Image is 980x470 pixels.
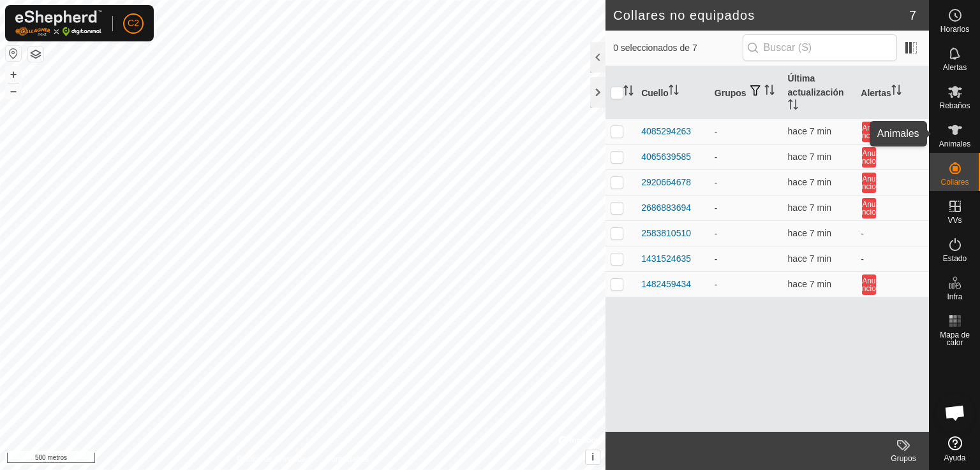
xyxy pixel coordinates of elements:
a: Chat abierto [936,394,974,432]
font: Rebaños [939,101,970,110]
font: Collares no equipados [613,8,755,22]
font: 2686883694 [641,203,691,213]
font: hace 7 min [788,203,831,213]
font: Ayuda [944,453,966,462]
font: hace 7 min [788,253,831,264]
font: - [861,254,864,264]
font: 7 [909,8,916,22]
font: Estado [943,254,967,263]
input: Buscar (S) [743,34,897,61]
font: - [715,229,718,239]
button: Anuncio [862,122,876,142]
font: Horarios [940,25,969,34]
font: - [715,127,718,137]
font: i [591,452,594,462]
font: - [715,280,718,290]
font: hace 7 min [788,177,831,187]
font: VVs [947,216,961,225]
font: - [715,203,718,213]
font: 2583810510 [641,228,691,238]
font: Infra [947,292,962,301]
a: Contáctanos [326,453,369,465]
font: Política de Privacidad [237,455,310,464]
p-sorticon: Activar para ordenar [788,101,798,111]
img: Logotipo de Gallagher [15,10,102,36]
font: - [715,178,718,188]
button: i [586,450,600,464]
span: 28 de agosto de 2025, 13:07 [788,152,831,162]
font: 4065639585 [641,152,691,162]
font: hace 7 min [788,228,831,238]
font: - [715,254,718,264]
span: 28 de agosto de 2025, 13:06 [788,279,831,289]
span: 28 de agosto de 2025, 13:07 [788,126,831,136]
font: Alertas [861,88,891,98]
span: 28 de agosto de 2025, 13:07 [788,177,831,187]
font: 1482459434 [641,279,691,289]
font: 1431524635 [641,253,691,264]
font: Anuncio [862,149,876,166]
font: Última actualización [788,73,844,97]
font: hace 7 min [788,279,831,289]
font: 2920664678 [641,177,691,187]
font: Anuncio [862,174,876,191]
font: + [10,68,17,81]
font: – [10,84,17,97]
font: hace 7 min [788,152,831,162]
p-sorticon: Activar para ordenar [764,87,775,97]
font: Animales [939,139,970,148]
font: Mapa de calor [940,331,970,347]
p-sorticon: Activar para ordenar [891,87,902,97]
button: Anuncio [862,274,876,295]
font: Anuncio [862,200,876,217]
a: Política de Privacidad [237,453,310,465]
font: Collares [940,178,969,187]
font: Alertas [943,63,967,72]
span: 28 de agosto de 2025, 13:07 [788,228,831,238]
span: 28 de agosto de 2025, 13:07 [788,253,831,264]
p-sorticon: Activar para ordenar [669,87,679,97]
font: - [715,152,718,162]
font: 4085294263 [641,126,691,136]
p-sorticon: Activar para ordenar [623,87,634,97]
font: Grupos [891,454,916,463]
font: Anuncio [862,124,876,140]
button: Capas del Mapa [28,46,43,62]
button: – [6,83,21,99]
font: Contáctanos [326,455,369,464]
font: hace 7 min [788,126,831,136]
button: Restablecer mapa [6,46,21,61]
a: Ayuda [930,431,980,467]
button: Anuncio [862,198,876,218]
font: C2 [128,18,139,28]
font: Anuncio [862,276,876,293]
span: 28 de agosto de 2025, 13:06 [788,203,831,213]
font: - [861,229,864,239]
font: Cuello [641,88,669,98]
button: Anuncio [862,147,876,167]
font: 0 seleccionados de 7 [613,43,697,53]
font: Grupos [715,88,746,98]
button: + [6,67,21,82]
button: Anuncio [862,173,876,193]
